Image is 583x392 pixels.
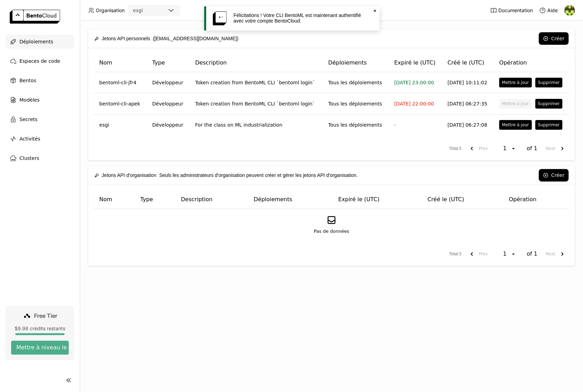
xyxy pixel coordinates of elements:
[175,190,248,209] th: Description
[314,228,349,235] span: Pas de données
[465,248,490,260] button: previous page. current page 1 of 1
[499,78,531,87] button: Mettre à jour
[498,7,533,14] span: Documentation
[372,8,378,14] svg: Close
[94,114,146,135] td: esgi
[323,114,389,135] td: Tous les déploiements
[535,99,563,109] button: Supprimer
[394,80,434,85] span: [DATE] 23:00:00
[135,190,175,209] th: Type
[535,78,563,87] button: Supprimer
[94,72,146,93] td: bentoml-cli-jfr4
[490,7,533,14] a: Documentation
[6,151,74,165] a: Clusters
[94,54,146,72] th: Nom
[94,190,135,209] th: Nom
[543,248,569,260] button: next page. current page 1 of 1
[19,57,60,65] span: Espaces de code
[94,93,146,114] td: bentoml-cli-apek
[10,10,60,24] img: logo
[6,112,74,126] a: Secrets
[442,93,493,114] td: [DATE] 06:27:35
[547,7,558,14] span: Aide
[96,7,125,14] span: Organisation
[323,54,389,72] th: Déploiements
[34,312,57,319] span: Free Tier
[501,145,510,152] div: 1
[19,37,53,46] span: Déploiements
[503,190,569,209] th: Opération
[102,171,157,179] span: Jetons API d'organisation
[94,168,357,182] div: Seuls les administrateurs d'organisation peuvent créer et gérer les jetons API d'organisation.
[442,72,493,93] td: [DATE] 10:11:02
[6,74,74,87] a: Bentos
[323,93,389,114] td: Tous les déploiements
[422,190,503,209] th: Créé le (UTC)
[11,325,69,332] div: $9.98 crédits restants
[19,135,40,143] span: Activités
[389,54,442,72] th: Expiré le (UTC)
[501,250,510,257] div: 1
[539,7,558,14] div: Aide
[499,120,531,130] button: Mettre à jour
[323,72,389,93] td: Tous les déploiements
[493,54,569,72] th: Opération
[19,115,37,123] span: Secrets
[449,251,461,257] span: Total : 3
[189,54,322,72] th: Description
[133,7,143,14] div: esgi
[6,35,74,49] a: Déploiements
[526,145,537,152] span: of 1
[535,120,563,130] button: Supprimer
[11,341,69,355] button: Mettre à niveau le plan
[6,132,74,146] a: Activités
[19,76,36,85] span: Bentos
[543,142,569,155] button: next page. current page 1 of 1
[6,93,74,107] a: Modèles
[510,146,516,151] svg: open
[19,96,40,104] span: Modèles
[189,72,322,93] td: Token creation from BentoML CLI `bentoml login`
[510,251,516,257] svg: open
[442,54,493,72] th: Créé le (UTC)
[189,93,322,114] td: Token creation from BentoML CLI `bentoml login`
[234,12,369,24] div: Félicitations ! Votre CLI BentoML est maintenant authentifié avec votre compte BentoCloud.
[189,114,322,135] td: For the class on ML industrialization
[465,142,490,155] button: previous page. current page 1 of 1
[146,72,189,93] td: Développeur
[394,101,434,106] span: [DATE] 22:00:00
[144,7,144,14] input: Selected esgi.
[394,122,396,128] span: -
[539,169,568,181] button: Créer
[526,250,537,257] span: of 1
[248,190,333,209] th: Déploiements
[442,114,493,135] td: [DATE] 06:27:08
[332,190,422,209] th: Expiré le (UTC)
[449,145,461,152] span: Total : 3
[146,54,189,72] th: Type
[499,99,531,109] button: Mettre à jour
[539,32,568,45] button: Créer
[6,54,74,68] a: Espaces de code
[146,114,189,135] td: Développeur
[94,31,238,46] div: ([EMAIL_ADDRESS][DOMAIN_NAME])
[102,35,150,42] span: Jetons API personnels
[19,154,39,162] span: Clusters
[146,93,189,114] td: Développeur
[6,306,74,360] a: Free Tier$9.98 crédits restantsMettre à niveau le plan
[564,5,575,16] img: Arnaud Fouchet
